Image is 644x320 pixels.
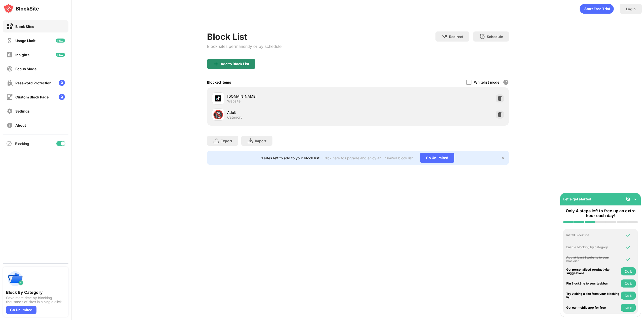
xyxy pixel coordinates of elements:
[227,94,358,99] div: [DOMAIN_NAME]
[207,44,281,49] div: Block sites permanently or by schedule
[15,53,29,57] div: Insights
[6,306,36,314] div: Go Unlimited
[6,296,65,304] div: Save more time by blocking thousands of sites in a single click
[566,245,620,249] div: Enable blocking by category
[566,292,620,299] div: Try visiting a site from your blocking list
[221,62,249,66] div: Add to Block List
[487,34,503,39] div: Schedule
[7,108,13,114] img: settings-off.svg
[563,208,638,218] div: Only 4 steps left to free up an extra hour each day!
[255,139,266,143] div: Import
[227,110,358,115] div: Adult
[6,290,65,295] div: Block By Category
[566,268,620,275] div: Get personalized productivity suggestions
[621,267,636,275] button: Do it
[261,156,320,160] div: 1 sites left to add to your block list.
[633,197,638,202] img: omni-setup-toggle.svg
[626,197,631,202] img: eye-not-visible.svg
[6,270,24,288] img: push-categories.svg
[213,110,223,120] div: 🔞
[15,24,34,29] div: Block Sites
[207,80,231,84] div: Blocked Items
[221,139,232,143] div: Export
[501,156,505,160] img: x-button.svg
[626,233,631,238] img: omni-check.svg
[7,52,13,58] img: insights-off.svg
[15,81,52,85] div: Password Protection
[580,4,614,14] div: animation
[15,67,36,71] div: Focus Mode
[7,94,13,100] img: customize-block-page-off.svg
[207,31,281,42] div: Block List
[7,122,13,128] img: about-off.svg
[15,109,30,113] div: Settings
[621,279,636,288] button: Do it
[7,66,13,72] img: focus-off.svg
[7,80,13,86] img: password-protection-off.svg
[227,99,240,103] div: Website
[215,95,221,101] img: favicons
[626,257,631,262] img: omni-check.svg
[15,95,49,99] div: Custom Block Page
[626,245,631,250] img: omni-check.svg
[6,140,12,147] img: blocking-icon.svg
[324,156,414,160] div: Click here to upgrade and enjoy an unlimited block list.
[566,233,620,237] div: Install BlockSite
[626,7,636,11] div: Login
[56,39,65,43] img: new-icon.svg
[56,53,65,57] img: new-icon.svg
[621,292,636,300] button: Do it
[227,115,243,120] div: Category
[449,34,463,39] div: Redirect
[15,123,26,127] div: About
[621,304,636,312] button: Do it
[59,80,65,86] img: lock-menu.svg
[15,141,29,146] div: Blocking
[15,39,35,43] div: Usage Limit
[7,23,13,30] img: block-on.svg
[563,197,591,201] div: Let's get started
[566,256,620,263] div: Add at least 1 website to your blocklist
[4,4,39,14] img: logo-blocksite.svg
[59,94,65,100] img: lock-menu.svg
[7,38,13,44] img: time-usage-off.svg
[474,80,499,84] div: Whitelist mode
[566,282,620,285] div: Pin BlockSite to your taskbar
[420,153,454,163] div: Go Unlimited
[566,306,620,309] div: Get our mobile app for free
